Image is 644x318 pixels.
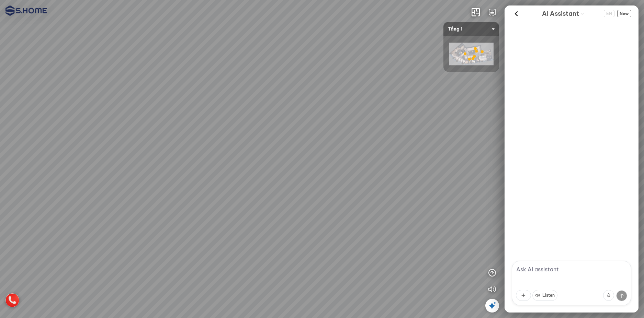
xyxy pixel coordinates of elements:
[5,5,47,16] img: logo
[527,132,616,142] p: S.Home Virtual Showroom
[617,10,631,17] span: New
[532,290,557,301] button: Listen
[604,10,614,17] span: EN
[448,22,495,36] span: Tầng 1
[604,10,614,17] button: Change language
[5,293,19,307] img: hotline_icon_VCHHFN9JCFPE.png
[617,10,631,17] button: New Chat
[449,43,494,66] img: shome_ha_dong_l_ZJLELUXWZUJH.png
[542,8,585,19] div: AI Guide options
[542,9,579,19] span: AI Assistant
